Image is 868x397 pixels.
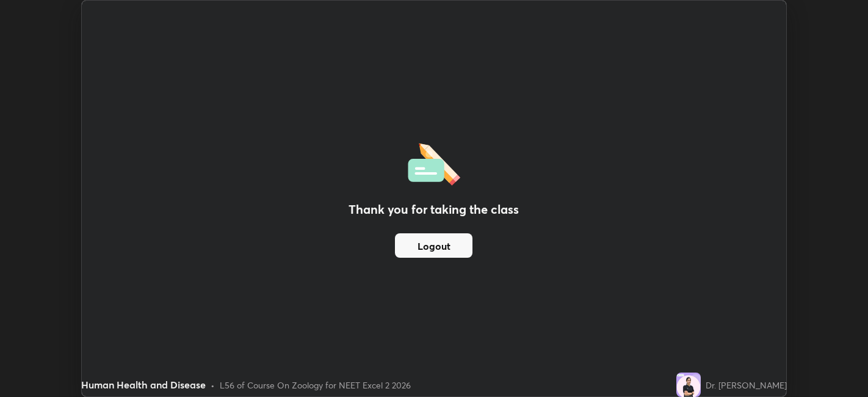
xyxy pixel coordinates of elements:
[676,373,701,397] img: 6adb0a404486493ea7c6d2c8fdf53f74.jpg
[706,379,787,392] div: Dr. [PERSON_NAME]
[349,200,519,219] h2: Thank you for taking the class
[408,139,460,186] img: offlineFeedback.1438e8b3.svg
[81,377,206,392] div: Human Health and Disease
[395,233,472,258] button: Logout
[211,379,215,392] div: •
[220,379,411,392] div: L56 of Course On Zoology for NEET Excel 2 2026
